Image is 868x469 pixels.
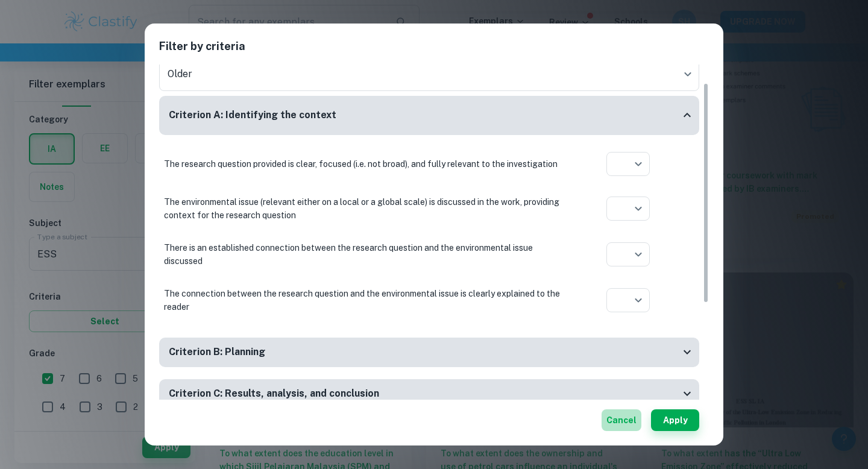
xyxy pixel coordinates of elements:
div: Criterion C: Results, analysis, and conclusion [159,379,699,409]
p: The connection between the research question and the environmental issue is clearly explained to ... [164,287,562,313]
div: Criterion A: Identifying the context [159,96,699,135]
p: There is an established connection between the research question and the environmental issue disc... [164,241,562,268]
h6: Criterion C: Results, analysis, and conclusion [169,386,379,401]
button: Cancel [602,409,641,431]
h6: Criterion A: Identifying the context [169,108,336,123]
p: The research question provided is clear, focused (i.e. not broad), and fully relevant to the inve... [164,157,562,171]
button: Apply [651,409,699,431]
p: The environmental issue (relevant either on a local or a global scale) is discussed in the work, ... [164,195,562,222]
div: Older [159,57,699,91]
h6: Criterion B: Planning [169,345,265,360]
div: Criterion B: Planning [159,338,699,367]
h2: Filter by criteria [159,38,709,65]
